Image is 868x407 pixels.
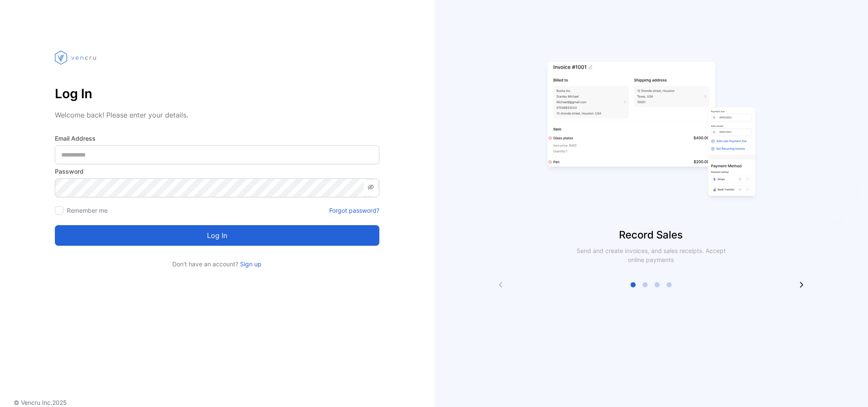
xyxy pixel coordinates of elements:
img: slider image [544,34,758,227]
button: Log in [55,225,379,246]
a: Sign up [238,260,261,268]
label: Email Address [55,134,379,143]
p: Welcome back! Please enter your details. [55,110,379,120]
a: Forgot password? [329,206,379,215]
label: Password [55,167,379,176]
p: Log In [55,83,379,104]
img: vencru logo [55,34,98,81]
label: Remember me [67,207,108,214]
p: Don't have an account? [55,259,379,268]
p: Send and create invoices, and sales receipts. Accept online payments [569,246,733,264]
